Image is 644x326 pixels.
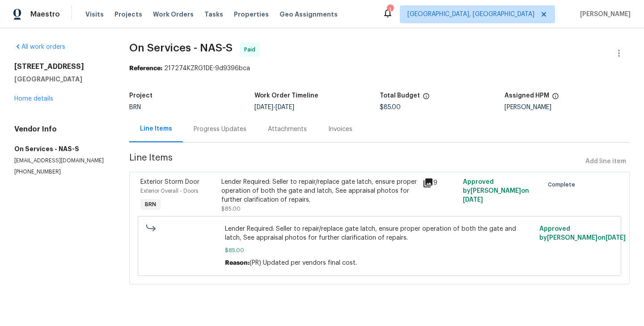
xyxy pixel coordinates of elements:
span: [PERSON_NAME] [576,10,631,19]
h5: [GEOGRAPHIC_DATA] [14,75,108,84]
div: 9 [423,178,458,188]
div: Attachments [268,125,307,134]
b: Reference: [129,65,162,72]
span: [GEOGRAPHIC_DATA], [GEOGRAPHIC_DATA] [407,10,534,19]
span: (PR) Updated per vendors final cost. [250,260,357,266]
span: Tasks [204,11,223,17]
h2: [STREET_ADDRESS] [14,62,108,71]
span: Maestro [30,10,60,19]
span: [DATE] [254,104,273,110]
span: Work Orders [153,10,194,19]
div: Line Items [140,124,172,133]
span: Properties [234,10,269,19]
span: [DATE] [275,104,294,110]
span: Geo Assignments [280,10,338,19]
span: Visits [85,10,104,19]
span: Exterior Storm Door [140,179,199,185]
span: The total cost of line items that have been proposed by Opendoor. This sum includes line items th... [423,93,430,104]
span: Complete [548,180,579,189]
div: 1 [387,5,393,14]
div: Lender Required: Seller to repair/replace gate latch, ensure proper operation of both the gate an... [221,178,417,204]
div: [PERSON_NAME] [504,104,630,110]
span: Approved by [PERSON_NAME] on [463,179,529,203]
span: Reason: [225,260,250,266]
h5: Work Order Timeline [254,93,318,99]
span: $85.00 [221,206,241,212]
h5: Assigned HPM [504,93,549,99]
span: [DATE] [606,235,626,241]
span: Line Items [129,153,582,170]
a: All work orders [14,44,65,50]
div: 217274KZRG1DE-9d9396bca [129,64,630,73]
span: $85.00 [380,104,401,110]
div: Progress Updates [194,125,246,134]
span: [DATE] [463,197,483,203]
div: Invoices [328,125,352,134]
h5: Total Budget [380,93,420,99]
span: Lender Required: Seller to repair/replace gate latch, ensure proper operation of both the gate an... [225,224,534,242]
span: Approved by [PERSON_NAME] on [539,226,626,241]
span: Projects [114,10,142,19]
span: The hpm assigned to this work order. [552,93,559,104]
h4: Vendor Info [14,125,108,134]
p: [EMAIL_ADDRESS][DOMAIN_NAME] [14,157,108,165]
h5: On Services - NAS-S [14,144,108,153]
span: Exterior Overall - Doors [140,188,198,194]
p: [PHONE_NUMBER] [14,168,108,176]
span: On Services - NAS-S [129,42,233,53]
span: Paid [244,45,259,54]
span: $85.00 [225,246,534,255]
a: Home details [14,96,53,102]
h5: Project [129,93,153,99]
span: - [254,104,294,110]
span: BRN [141,200,160,209]
span: BRN [129,104,141,110]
